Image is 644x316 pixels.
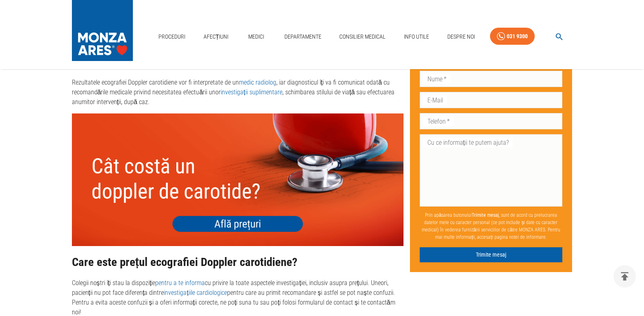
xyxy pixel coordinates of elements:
[472,212,499,218] b: Trimite mesaj
[420,247,563,262] button: Trimite mesaj
[614,265,636,288] button: delete
[281,28,325,45] a: Departamente
[239,78,276,86] a: medic radiolog
[164,289,227,296] a: investigațiile cardiologice
[490,28,535,45] a: 031 9300
[221,88,282,96] a: investigații suplimentare
[155,279,205,287] a: pentru a te informa
[72,113,403,246] img: Pret doppler artere carotide
[420,208,563,244] p: Prin apăsarea butonului , sunt de acord cu prelucrarea datelor mele cu caracter personal (ce pot ...
[507,31,528,41] div: 031 9300
[200,28,232,45] a: Afecțiuni
[243,28,269,45] a: Medici
[444,28,478,45] a: Despre Noi
[401,28,432,45] a: Info Utile
[72,256,403,269] h2: Care este prețul ecografiei Doppler carotidiene?
[155,28,189,45] a: Proceduri
[72,78,403,107] p: Rezultatele ecografiei Doppler carotidiene vor fi interpretate de un , iar diagnosticul îți va fi...
[336,28,389,45] a: Consilier Medical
